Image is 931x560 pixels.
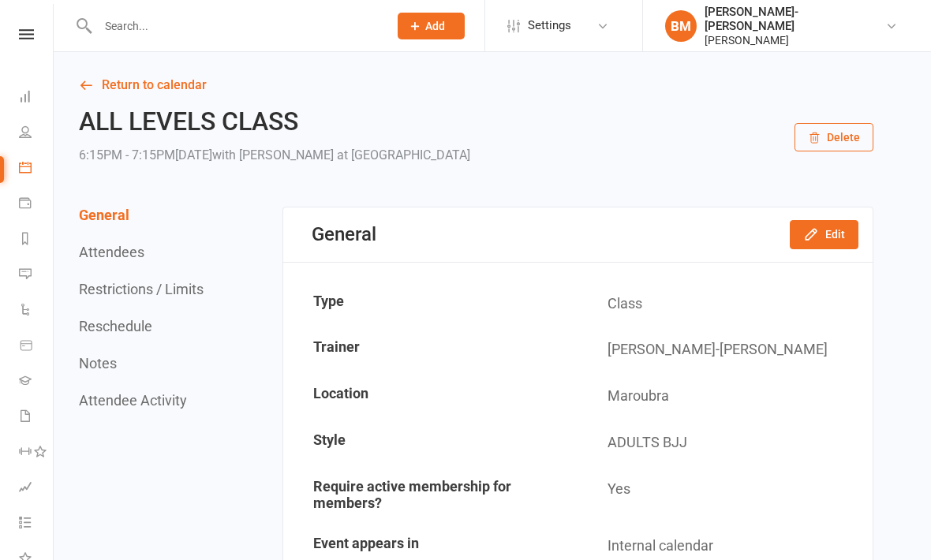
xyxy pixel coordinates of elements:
button: Edit [790,220,858,248]
td: Maroubra [579,374,872,419]
button: Delete [795,123,873,151]
td: Location [285,374,578,419]
span: Add [425,20,445,32]
a: Payments [19,187,54,222]
input: Search... [93,15,377,37]
div: [PERSON_NAME] [705,33,885,47]
div: [PERSON_NAME]-[PERSON_NAME] [705,5,885,33]
a: Assessments [19,471,54,506]
button: Notes [79,355,117,371]
button: Reschedule [79,318,152,334]
button: Attendees [79,244,144,260]
td: Yes [579,467,872,522]
a: Dashboard [19,80,54,116]
a: Reports [19,222,54,258]
td: Class [579,282,872,327]
td: Trainer [285,327,578,372]
button: Attendee Activity [79,392,187,409]
td: Type [285,282,578,327]
button: Add [398,13,465,39]
a: People [19,116,54,151]
div: Internal calendar [608,535,861,558]
td: Require active membership for members? [285,467,578,522]
td: ADULTS BJJ [579,420,872,465]
span: Settings [528,8,571,43]
a: Calendar [19,151,54,187]
td: [PERSON_NAME]-[PERSON_NAME] [579,327,872,372]
span: at [GEOGRAPHIC_DATA] [337,147,470,162]
button: Restrictions / Limits [79,281,204,297]
div: 6:15PM - 7:15PM[DATE] [79,144,470,166]
h2: ALL LEVELS CLASS [79,108,470,136]
button: General [79,207,129,223]
td: Style [285,420,578,465]
div: General [312,223,376,245]
span: with [PERSON_NAME] [212,147,334,162]
a: Return to calendar [79,74,873,96]
div: BM [665,10,697,42]
a: Product Sales [19,329,54,364]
